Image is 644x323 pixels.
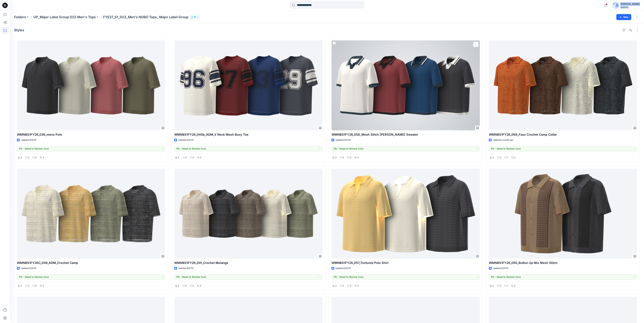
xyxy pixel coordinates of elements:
p: WMNBS1FY26C_049_ADM_Crochet Camp [17,261,165,265]
p: 4 [335,156,337,159]
p: WMNBS1FY26_057_Textured Polo Shirt [332,261,480,265]
p: Updated [DATE] [21,138,36,142]
p: Updated [DATE] [178,138,194,142]
a: WMNBS1FY26_058_Mesh Stitch Johnny Collar Sweater [332,40,480,130]
p: 0 [514,284,515,288]
p: 0 [28,156,29,159]
img: avatar [612,2,619,9]
p: 0 [500,284,501,288]
p: 0 [43,284,44,288]
p: 0 [35,156,37,159]
a: WMNBS1FY26_041_Crochet Melange [174,169,323,259]
p: 0 [343,284,344,288]
a: WMNBS1FY26_069_Faux Crochet Camp Collar [489,40,637,130]
a: WMNBS1FY26_039_mens Polo [17,40,165,130]
p: 0 [185,156,187,159]
p: WMNBS1FY26_039_mens Polo [17,132,165,137]
a: Folders [14,15,26,19]
p: Updated [DATE] [493,267,508,270]
p: 0 [350,156,351,159]
div: Walmart [620,6,640,9]
p: 0 [28,284,29,288]
a: WMNBS1FY26_040b_ADM_V Neck Mesh Boxy Tee [174,40,323,130]
p: 0 [35,284,37,288]
p: WMNBS1FY26_041_Crochet Melange [174,261,323,265]
p: WMNBS1FY26_058_Mesh Stitch [PERSON_NAME] Sweater [332,132,480,137]
p: 0 [350,284,351,288]
p: 4 [21,156,22,159]
p: WMNBS1FY26_069_Faux Crochet Camp Collar [489,132,637,137]
p: 0 [343,156,344,159]
p: 0 [357,156,359,159]
p: FYE27_S1_D23_Men’s NOBO Tops_ Major Label Group [103,15,188,19]
p: 4 [21,284,22,288]
p: 3 [335,284,337,288]
p: 1 [507,284,508,288]
p: 0 [193,284,194,288]
p: 0 [514,156,516,159]
p: 0 [200,284,201,288]
p: WMNBS1FY26_040b_ADM_V Neck Mesh Boxy Tee [174,132,323,137]
p: Updated a month ago [493,138,513,142]
p: Updated [DATE] [178,267,194,270]
button: 31 [190,15,200,19]
a: UP_Major Label Group D23 Men's Tops [33,15,96,19]
div: [PERSON_NAME] [620,2,640,6]
p: 1 [507,156,508,159]
p: 0 [43,156,44,159]
p: Updated [DATE] [336,267,351,270]
p: 5 [178,284,179,288]
p: 31 [194,15,196,19]
p: 0 [200,156,201,159]
button: New [616,14,631,20]
p: 0 [185,284,186,288]
a: WMNBS1FY26_050_Button Up Mix Mesh Stitch [489,169,637,259]
p: Updated [DATE] [21,267,36,270]
a: WMNBS1FY26_057_Textured Polo Shirt [332,169,480,259]
p: 2 [493,284,494,288]
p: 4 [493,156,494,159]
p: Updated [DATE] [336,138,351,142]
h4: Styles [14,28,24,32]
p: 0 [193,156,194,159]
p: 4 [178,156,179,159]
p: 0 [357,284,359,288]
p: 0 [500,156,501,159]
p: WMNBS1FY26_050_Button Up Mix Mesh Stitch [489,261,637,265]
a: WMNBS1FY26C_049_ADM_Crochet Camp [17,169,165,259]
